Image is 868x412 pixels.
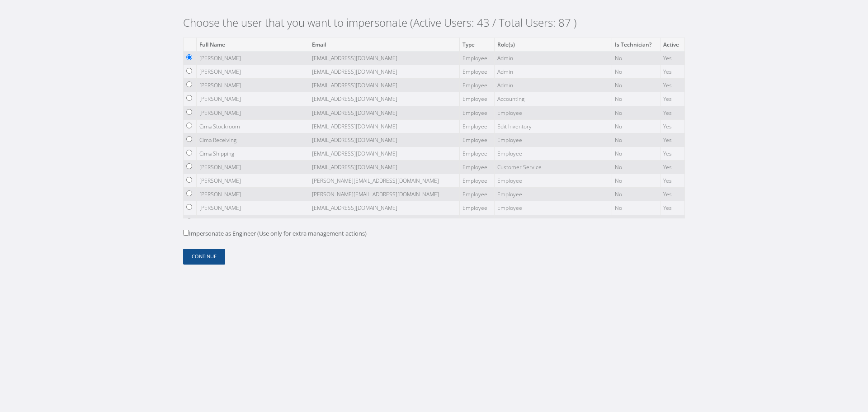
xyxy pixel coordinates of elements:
td: [EMAIL_ADDRESS][DOMAIN_NAME] [309,79,460,92]
td: No [612,188,660,201]
td: Cima Shipping [197,147,309,160]
td: Employee [460,174,495,188]
th: Role(s) [495,38,612,51]
td: [PERSON_NAME][EMAIL_ADDRESS][DOMAIN_NAME] [309,188,460,201]
td: [EMAIL_ADDRESS][DOMAIN_NAME] [309,119,460,133]
td: No [612,147,660,160]
th: Type [460,38,495,51]
td: Employee [495,174,612,188]
td: No [612,51,660,65]
td: [EMAIL_ADDRESS][DOMAIN_NAME] [309,51,460,65]
td: No [612,106,660,119]
td: [PERSON_NAME][EMAIL_ADDRESS][DOMAIN_NAME] [309,174,460,188]
td: No [612,161,660,174]
td: Customer Service [495,161,612,174]
td: No [612,201,660,215]
th: Email [309,38,460,51]
td: Employee [460,201,495,215]
td: Yes [660,51,684,65]
td: Employee [495,188,612,201]
td: Accounting [495,92,612,106]
label: Impersonate as Engineer (Use only for extra management actions) [183,229,367,238]
td: Yes [660,147,684,160]
th: Full Name [197,38,309,51]
td: Edit Inventory [495,119,612,133]
td: Employee [460,188,495,201]
td: No [612,79,660,92]
td: Employee [460,161,495,174]
td: [PERSON_NAME] [197,201,309,215]
h2: Choose the user that you want to impersonate (Active Users: 43 / Total Users: 87 ) [183,16,685,29]
td: Cima Receiving [197,133,309,147]
button: Continue [183,249,225,265]
td: [EMAIL_ADDRESS][DOMAIN_NAME] [309,106,460,119]
td: [EMAIL_ADDRESS][DOMAIN_NAME] [309,65,460,79]
td: Employee [460,51,495,65]
td: Admin [495,51,612,65]
td: Employee [460,65,495,79]
td: [PERSON_NAME] [197,79,309,92]
td: Employee [460,106,495,119]
td: No [612,92,660,106]
td: [PERSON_NAME] [197,92,309,106]
td: Employee [460,133,495,147]
td: Yes [660,174,684,188]
td: Yes [660,133,684,147]
td: [PERSON_NAME] [197,188,309,201]
td: Employee [495,147,612,160]
td: No [612,215,660,228]
td: Employee [460,119,495,133]
td: Employee [460,215,495,228]
td: Yes [660,201,684,215]
td: Employee [495,106,612,119]
td: Employee [460,147,495,160]
td: Employee [460,92,495,106]
td: [EMAIL_ADDRESS][DOMAIN_NAME] [309,133,460,147]
td: Employee [495,201,612,215]
td: [EMAIL_ADDRESS][DOMAIN_NAME] [309,215,460,228]
td: Yes [660,79,684,92]
td: Employee [495,215,612,228]
td: [PERSON_NAME] [197,161,309,174]
td: No [612,133,660,147]
td: [EMAIL_ADDRESS][DOMAIN_NAME] [309,201,460,215]
td: Yes [660,161,684,174]
td: Admin [495,79,612,92]
td: Employee [460,79,495,92]
td: Cima Stockroom [197,119,309,133]
td: Yes [660,119,684,133]
th: Active [660,38,684,51]
td: Employee [495,133,612,147]
td: Yes [660,65,684,79]
td: Yes [660,188,684,201]
td: [PERSON_NAME] [197,106,309,119]
td: [EMAIL_ADDRESS][DOMAIN_NAME] [309,92,460,106]
td: No [612,65,660,79]
th: Is Technician? [612,38,660,51]
td: [PERSON_NAME] [197,65,309,79]
td: No [612,174,660,188]
td: Yes [660,106,684,119]
td: Yes [660,215,684,228]
td: [PERSON_NAME] [197,51,309,65]
td: No [612,119,660,133]
td: [EMAIL_ADDRESS][DOMAIN_NAME] [309,161,460,174]
td: [EMAIL_ADDRESS][DOMAIN_NAME] [309,147,460,160]
td: Admin [495,65,612,79]
input: Impersonate as Engineer (Use only for extra management actions) [183,230,189,236]
td: Yes [660,92,684,106]
td: [PERSON_NAME] [197,174,309,188]
td: Arianna De La Paz [197,215,309,228]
